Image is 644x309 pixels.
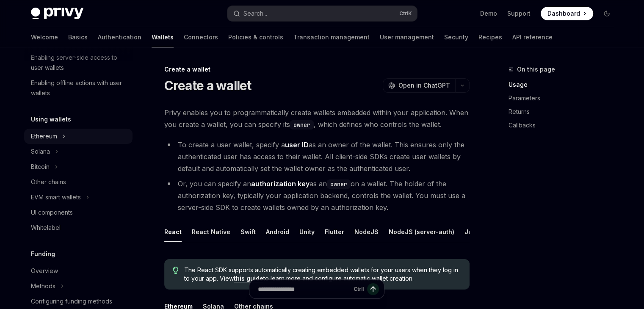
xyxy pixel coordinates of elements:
[517,64,555,74] span: On this page
[31,207,73,218] div: UI components
[173,267,179,274] svg: Tip
[164,178,470,213] li: Or, you can specify an as an on a wallet. The holder of the authorization key, typically your app...
[234,275,263,282] a: this guide
[31,114,71,124] h5: Using wallets
[383,78,455,93] button: Open in ChatGPT
[164,65,470,74] div: Create a wallet
[31,266,58,276] div: Overview
[541,7,593,20] a: Dashboard
[31,52,127,73] div: Enabling server-side access to user wallets
[24,50,133,75] a: Enabling server-side access to user wallets
[389,222,454,242] div: NodeJS (server-auth)
[184,266,461,283] span: The React SDK supports automatically creating embedded wallets for your users when they log in to...
[509,119,620,132] a: Callbacks
[152,27,174,47] a: Wallets
[31,27,58,47] a: Welcome
[444,27,468,47] a: Security
[24,159,133,174] button: Toggle Bitcoin section
[24,220,133,235] a: Whitelabel
[31,296,112,306] div: Configuring funding methods
[509,91,620,105] a: Parameters
[98,27,141,47] a: Authentication
[327,179,351,189] code: owner
[299,222,315,242] div: Unity
[464,222,479,242] div: Java
[24,75,133,101] a: Enabling offline actions with user wallets
[31,192,81,202] div: EVM smart wallets
[285,141,309,149] strong: user ID
[31,8,83,19] img: dark logo
[31,249,55,259] h5: Funding
[398,81,450,90] span: Open in ChatGPT
[380,27,434,47] a: User management
[251,179,310,188] strong: authorization key
[164,78,252,93] h1: Create a wallet
[164,139,470,174] li: To create a user wallet, specify a as an owner of the wallet. This ensures only the authenticated...
[480,9,497,18] a: Demo
[31,78,127,98] div: Enabling offline actions with user wallets
[228,27,283,47] a: Policies & controls
[367,283,379,295] button: Send message
[240,222,256,242] div: Swift
[24,263,133,279] a: Overview
[31,131,57,141] div: Ethereum
[24,144,133,159] button: Toggle Solana section
[68,27,88,47] a: Basics
[31,223,61,233] div: Whitelabel
[258,280,350,298] input: Ask a question...
[243,8,267,19] div: Search...
[31,177,66,187] div: Other chains
[293,27,370,47] a: Transaction management
[192,222,230,242] div: React Native
[354,222,379,242] div: NodeJS
[325,222,344,242] div: Flutter
[478,27,502,47] a: Recipes
[512,27,553,47] a: API reference
[24,129,133,144] button: Toggle Ethereum section
[266,222,289,242] div: Android
[399,10,412,17] span: Ctrl K
[31,281,55,291] div: Methods
[290,120,314,130] code: owner
[24,279,133,294] button: Toggle Methods section
[31,146,50,157] div: Solana
[24,294,133,309] a: Configuring funding methods
[547,9,580,18] span: Dashboard
[24,205,133,220] a: UI components
[24,174,133,190] a: Other chains
[31,162,50,172] div: Bitcoin
[24,190,133,205] button: Toggle EVM smart wallets section
[227,6,417,21] button: Open search
[164,222,182,242] div: React
[164,107,470,130] span: Privy enables you to programmatically create wallets embedded within your application. When you c...
[184,27,218,47] a: Connectors
[507,9,531,18] a: Support
[600,7,614,20] button: Toggle dark mode
[509,78,620,91] a: Usage
[509,105,620,119] a: Returns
